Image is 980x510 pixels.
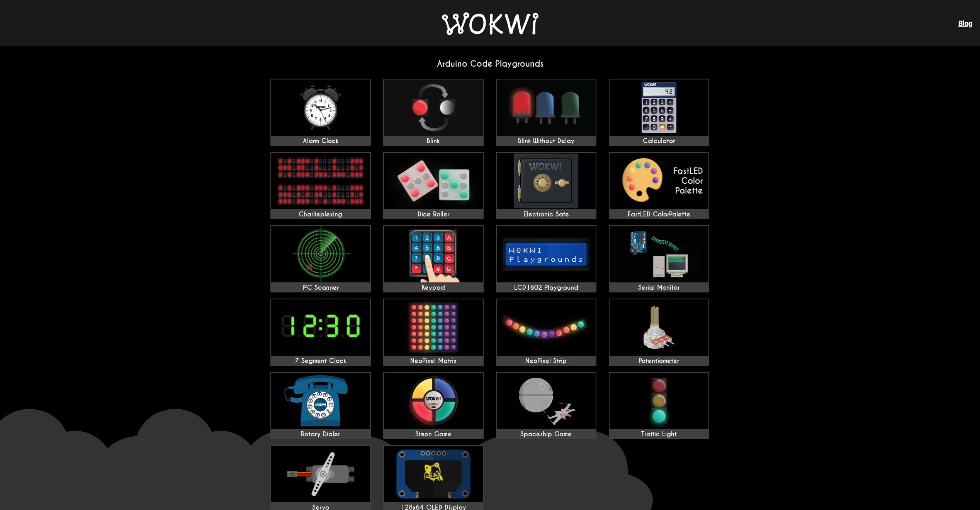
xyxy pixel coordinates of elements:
div: Rotary Dialer [271,431,370,438]
div: NeoPixel Matrix [384,357,483,365]
a: Blink Without Delay [496,79,596,146]
div: Charlieplexing [271,211,370,218]
a: 7 Segment Clock [270,299,371,366]
a: Calculator [609,79,709,146]
a: NeoPixel Strip [496,299,596,366]
img: Simon Game [384,373,483,429]
img: Alarm Clock [271,79,370,136]
a: I²C Scanner [270,225,371,292]
a: Potentiometer [609,299,709,366]
div: Keypad [384,284,483,292]
img: Charlieplexing [271,153,370,209]
div: FastLED ColorPalette [610,211,708,218]
img: Rotary Dialer [271,373,370,429]
img: Servo [271,446,370,502]
div: Spaceship Game [497,431,596,438]
img: Blink Without Delay [497,79,596,136]
a: Traffic Light [609,372,709,439]
h2: Arduino Code Playgrounds [264,59,716,69]
img: Wokwi [442,12,538,35]
a: Simon Game [383,372,484,439]
img: Spaceship Game [497,373,596,429]
a: Charlieplexing [270,152,371,219]
a: Alarm Clock [270,79,371,146]
div: Simon Game [384,431,483,438]
div: Serial Monitor [610,284,708,292]
div: Electronic Safe [497,211,596,218]
img: LCD1602 Playground [497,226,596,282]
div: 7 Segment Clock [271,357,370,365]
img: 128x64 OLED Display [384,446,483,502]
a: NeoPixel Matrix [383,299,484,366]
img: I²C Scanner [271,226,370,282]
div: Calculator [610,137,708,145]
img: Serial Monitor [610,226,708,282]
div: Traffic Light [610,431,708,438]
img: Blink [384,79,483,136]
a: Electronic Safe [496,152,596,219]
img: NeoPixel Strip [497,299,596,356]
img: FastLED ColorPalette [610,153,708,209]
img: Calculator [610,79,708,136]
img: Potentiometer [610,299,708,356]
a: FastLED ColorPalette [609,152,709,219]
a: Dice Roller [383,152,484,219]
div: Alarm Clock [271,137,370,145]
div: Potentiometer [610,357,708,365]
div: Blink Without Delay [497,137,596,145]
a: Keypad [383,225,484,292]
a: Serial Monitor [609,225,709,292]
div: NeoPixel Strip [497,357,596,365]
div: I²C Scanner [271,284,370,292]
a: Spaceship Game [496,372,596,439]
a: Blog [958,19,972,27]
img: Keypad [384,226,483,282]
img: 7 Segment Clock [271,299,370,356]
img: NeoPixel Matrix [384,299,483,356]
div: Blink [384,137,483,145]
a: Rotary Dialer [270,372,371,439]
div: Dice Roller [384,211,483,218]
a: Blink [383,79,484,146]
img: Dice Roller [384,153,483,209]
img: Traffic Light [610,373,708,429]
img: Electronic Safe [497,153,596,209]
a: LCD1602 Playground [496,225,596,292]
div: LCD1602 Playground [497,284,596,292]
